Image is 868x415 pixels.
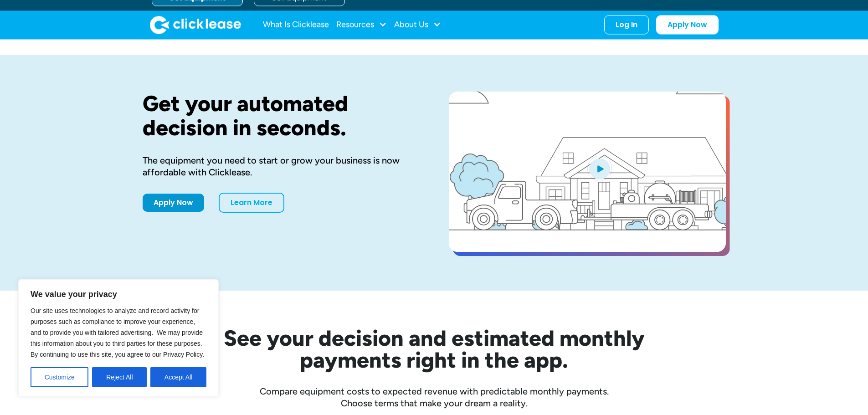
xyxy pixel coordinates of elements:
[219,193,284,213] a: Learn More
[336,15,387,34] div: Resources
[143,154,420,178] div: The equipment you need to start or grow your business is now affordable with Clicklease.
[656,15,719,34] a: Apply Now
[150,367,206,387] button: Accept All
[150,16,241,34] a: home
[92,367,147,387] button: Reject All
[616,20,637,29] div: Log In
[394,15,441,34] div: About Us
[179,327,689,371] h2: See your decision and estimated monthly payments right in the app.
[31,289,206,300] p: We value your privacy
[449,92,726,252] a: open lightbox
[143,92,420,140] h1: Get your automated decision in seconds.
[18,279,219,397] div: We value your privacy
[31,367,88,387] button: Customize
[587,156,612,181] img: Blue play button logo on a light blue circular background
[143,385,726,409] div: Compare equipment costs to expected revenue with predictable monthly payments. Choose terms that ...
[150,16,241,34] img: Clicklease logo
[143,194,204,212] a: Apply Now
[31,307,204,358] span: Our site uses technologies to analyze and record activity for purposes such as compliance to impr...
[263,15,329,34] a: What Is Clicklease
